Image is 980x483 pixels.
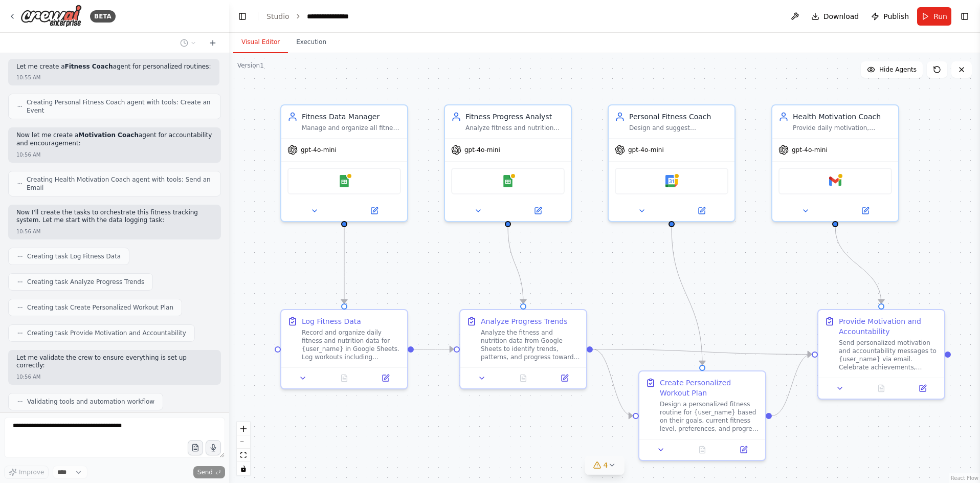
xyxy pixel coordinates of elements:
[829,175,841,187] img: Gmail
[368,372,403,384] button: Open in side panel
[237,61,264,70] div: Version 1
[509,205,567,217] button: Open in side panel
[585,456,625,475] button: 4
[628,146,664,154] span: gpt-4o-mini
[27,329,186,337] span: Creating task Provide Motivation and Accountability
[16,209,213,225] p: Now I'll create the tasks to orchestrate this fitness tracking system. Let me start with the data...
[879,65,917,74] span: Hide Agents
[905,382,940,394] button: Open in side panel
[673,205,730,217] button: Open in side panel
[301,146,337,154] span: gpt-4o-mini
[345,205,403,217] button: Open in side panel
[681,444,724,456] button: No output available
[839,339,938,371] div: Send personalized motivation and accountability messages to {user_name} via email. Celebrate achi...
[792,146,828,154] span: gpt-4o-mini
[280,309,408,389] div: Log Fitness DataRecord and organize daily fitness and nutrition data for {user_name} in Google Sh...
[444,104,572,222] div: Fitness Progress AnalystAnalyze fitness and nutrition data to identify trends, patterns, and prog...
[772,349,812,421] g: Edge from 9c4c0382-9048-4b28-a648-51156a11b067 to 233f31ca-dcd9-44a5-be02-880c782678cc
[266,12,289,20] a: Studio
[771,104,899,222] div: Health Motivation CoachProvide daily motivation, accountability, and encouragement to help {user_...
[933,11,947,21] span: Run
[830,227,886,303] g: Edge from 8888f0ee-d660-493b-b00d-e899b6fa2019 to 233f31ca-dcd9-44a5-be02-880c782678cc
[90,10,116,23] div: BETA
[323,372,366,384] button: No output available
[338,175,350,187] img: Google Sheets
[867,7,913,26] button: Publish
[237,435,250,449] button: zoom out
[593,344,812,360] g: Edge from 2a621fc0-4bda-4567-a016-2f61866d780c to 233f31ca-dcd9-44a5-be02-880c782678cc
[807,7,863,26] button: Download
[280,104,408,222] div: Fitness Data ManagerManage and organize all fitness and nutrition data in Google Sheets, ensuring...
[666,227,707,365] g: Edge from 120f4ac1-898c-428b-9296-83bbaa85d770 to 9c4c0382-9048-4b28-a648-51156a11b067
[27,252,121,260] span: Creating task Log Fitness Data
[465,124,565,132] div: Analyze fitness and nutrition data to identify trends, patterns, and progress toward health goals...
[237,422,250,475] div: React Flow controls
[235,9,250,24] button: Hide left sidebar
[27,303,173,312] span: Creating task Create Personalized Workout Plan
[502,175,514,187] img: Google Sheets
[302,316,361,326] div: Log Fitness Data
[726,444,761,456] button: Open in side panel
[266,11,358,21] nav: breadcrumb
[817,309,945,400] div: Provide Motivation and AccountabilitySend personalized motivation and accountability messages to ...
[660,400,759,433] div: Design a personalized fitness routine for {user_name} based on their goals, current fitness level...
[957,9,972,24] button: Show right sidebar
[302,112,401,122] div: Fitness Data Manager
[823,11,859,21] span: Download
[629,124,728,132] div: Design and suggest personalized fitness routines based on {user_name}'s goals, current fitness le...
[665,175,678,187] img: Google Calendar
[593,344,633,421] g: Edge from 2a621fc0-4bda-4567-a016-2f61866d780c to 9c4c0382-9048-4b28-a648-51156a11b067
[233,32,288,53] button: Visual Editor
[604,460,608,470] span: 4
[464,146,500,154] span: gpt-4o-mini
[836,205,894,217] button: Open in side panel
[205,37,221,49] button: Start a new chat
[839,316,938,337] div: Provide Motivation and Accountability
[4,466,49,479] button: Improve
[608,104,736,222] div: Personal Fitness CoachDesign and suggest personalized fitness routines based on {user_name}'s goa...
[237,422,250,435] button: zoom in
[860,382,903,394] button: No output available
[951,475,978,481] a: React Flow attribution
[176,37,201,49] button: Switch to previous chat
[78,131,139,139] strong: Motivation Coach
[861,61,923,78] button: Hide Agents
[65,63,113,70] strong: Fitness Coach
[16,151,40,159] div: 10:56 AM
[188,440,203,455] button: Upload files
[660,378,759,398] div: Create Personalized Workout Plan
[481,328,580,361] div: Analyze the fitness and nutrition data from Google Sheets to identify trends, patterns, and progr...
[19,468,44,476] span: Improve
[302,124,401,132] div: Manage and organize all fitness and nutrition data in Google Sheets, ensuring accurate tracking o...
[459,309,587,389] div: Analyze Progress TrendsAnalyze the fitness and nutrition data from Google Sheets to identify tren...
[481,316,567,326] div: Analyze Progress Trends
[193,466,225,478] button: Send
[302,328,401,361] div: Record and organize daily fitness and nutrition data for {user_name} in Google Sheets. Log workou...
[16,131,213,147] p: Now let me create a agent for accountability and encouragement:
[206,440,221,455] button: Click to speak your automation idea
[16,74,40,81] div: 10:55 AM
[917,7,951,26] button: Run
[414,344,454,355] g: Edge from f557d0b0-795b-4ff2-a6fe-19e88db8ccb7 to 2a621fc0-4bda-4567-a016-2f61866d780c
[27,175,212,192] span: Creating Health Motivation Coach agent with tools: Send an Email
[16,373,40,381] div: 10:56 AM
[237,449,250,462] button: fit view
[465,112,565,122] div: Fitness Progress Analyst
[27,278,144,286] span: Creating task Analyze Progress Trends
[629,112,728,122] div: Personal Fitness Coach
[16,354,213,370] p: Let me validate the crew to ensure everything is set up correctly:
[288,32,335,53] button: Execution
[793,112,892,122] div: Health Motivation Coach
[16,63,211,71] p: Let me create a agent for personalized routines:
[20,5,82,28] img: Logo
[27,398,154,406] span: Validating tools and automation workflow
[547,372,582,384] button: Open in side panel
[793,124,892,132] div: Provide daily motivation, accountability, and encouragement to help {user_name} stay committed to...
[883,11,909,21] span: Publish
[502,372,545,384] button: No output available
[237,462,250,475] button: toggle interactivity
[16,228,40,235] div: 10:56 AM
[503,227,528,303] g: Edge from 1584aaa2-0851-483d-b8e0-c0ec29587bde to 2a621fc0-4bda-4567-a016-2f61866d780c
[27,98,212,115] span: Creating Personal Fitness Coach agent with tools: Create an Event
[339,227,349,303] g: Edge from 496c8053-8cd3-4ad6-85e0-bdbc1218021b to f557d0b0-795b-4ff2-a6fe-19e88db8ccb7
